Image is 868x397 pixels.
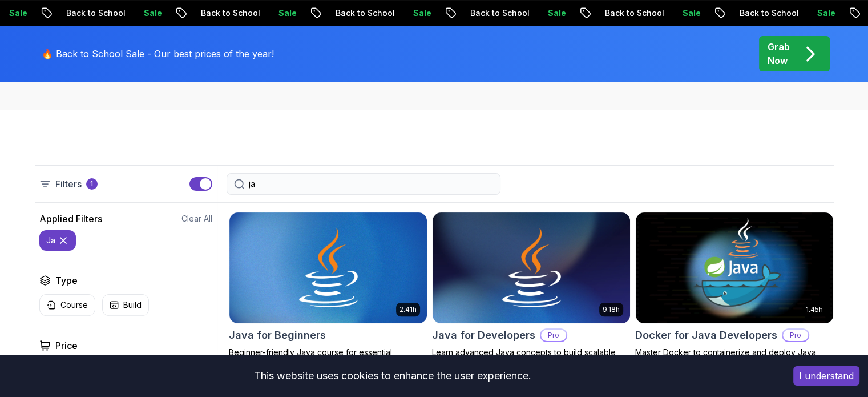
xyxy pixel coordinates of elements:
button: ja [39,230,76,251]
p: Sale [628,7,664,19]
button: Clear All [181,213,212,224]
button: Course [39,294,95,316]
p: Build [123,299,142,311]
p: Beginner-friendly Java course for essential programming skills and application development [229,347,427,370]
button: Accept cookies [793,366,859,386]
a: Docker for Java Developers card1.45hDocker for Java DevelopersProMaster Docker to containerize an... [635,212,834,392]
h2: Java for Developers [432,327,535,343]
button: Build [102,294,149,316]
p: Pro [541,330,566,341]
div: This website uses cookies to enhance the user experience. [9,363,776,388]
h2: Docker for Java Developers [635,327,777,343]
p: Sale [89,7,126,19]
p: Filters [55,177,82,191]
h2: Price [55,339,78,352]
p: 1 [90,179,93,189]
p: Sale [493,7,530,19]
p: Sale [762,7,799,19]
input: Search Java, React, Spring boot ... [249,178,493,190]
p: Grab Now [768,40,790,67]
p: Back to School [685,7,762,19]
p: 1.45h [806,305,823,314]
p: 🔥 Back to School Sale - Our best prices of the year! [42,47,274,61]
p: Course [60,299,88,311]
p: 9.18h [603,305,620,314]
p: Pro [783,330,808,341]
h2: Type [55,274,78,287]
p: Master Docker to containerize and deploy Java applications efficiently. From basics to advanced J... [635,347,834,392]
img: Java for Developers card [433,212,630,323]
p: 2.41h [399,305,417,314]
p: Back to School [146,7,224,19]
p: Learn advanced Java concepts to build scalable and maintainable applications. [432,347,631,370]
img: Docker for Java Developers card [636,212,833,323]
p: ja [46,235,55,246]
a: Java for Developers card9.18hJava for DevelopersProLearn advanced Java concepts to build scalable... [432,212,631,370]
img: Java for Beginners card [229,212,427,323]
h2: Applied Filters [39,212,102,226]
p: Sale [224,7,260,19]
a: Java for Beginners card2.41hJava for BeginnersBeginner-friendly Java course for essential program... [229,212,427,370]
p: Back to School [11,7,89,19]
p: Back to School [550,7,628,19]
p: Back to School [415,7,493,19]
h2: Java for Beginners [229,327,326,343]
p: Sale [358,7,395,19]
p: Back to School [281,7,358,19]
